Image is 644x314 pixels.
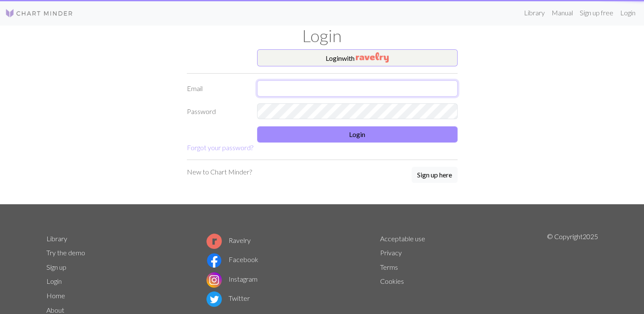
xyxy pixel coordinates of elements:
a: Twitter [206,294,250,302]
label: Password [182,103,252,120]
img: Ravelry logo [206,234,222,249]
a: Sign up here [412,167,458,184]
img: Instagram logo [206,272,222,288]
button: Sign up here [412,167,458,183]
a: Facebook [206,255,258,263]
img: Logo [5,8,73,18]
img: Ravelry [356,52,389,63]
a: Ravelry [206,236,251,244]
a: Privacy [380,248,402,257]
button: Loginwith [257,49,458,66]
a: Login [617,4,639,21]
p: New to Chart Minder? [187,167,252,177]
a: Sign up [46,263,66,271]
img: Twitter logo [206,291,222,307]
a: Manual [548,4,576,21]
a: About [46,306,64,314]
a: Login [46,277,62,285]
a: Terms [380,263,398,271]
img: Facebook logo [206,253,222,268]
a: Library [46,234,67,243]
a: Forgot your password? [187,143,253,151]
a: Cookies [380,277,404,285]
a: Instagram [206,275,258,283]
a: Sign up free [576,4,617,21]
label: Email [182,80,252,97]
h1: Login [41,26,603,46]
a: Library [521,4,548,21]
a: Try the demo [46,248,85,257]
button: Login [257,126,458,143]
a: Acceptable use [380,234,425,243]
a: Home [46,291,65,300]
